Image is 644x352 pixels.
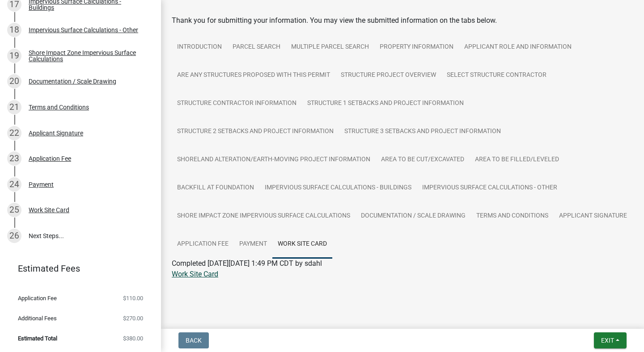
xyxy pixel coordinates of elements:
[18,315,57,321] span: Additional Fees
[123,335,143,341] span: $380.00
[172,61,335,90] a: Are any Structures Proposed with this Permit
[172,15,633,26] div: Thank you for submitting your information. You may view the submitted information on the tabs below.
[356,202,471,230] a: Documentation / Scale Drawing
[376,146,470,174] a: Area to be Cut/Excavated
[554,202,632,230] a: Applicant Signature
[29,50,147,62] div: Shore Impact Zone Impervious Surface Calculations
[339,117,506,146] a: Structure 3 Setbacks and project information
[172,259,322,268] span: Completed [DATE][DATE] 1:49 PM CDT by sdahl
[29,207,69,213] div: Work Site Card
[172,89,302,118] a: Structure Contractor Information
[7,100,21,114] div: 21
[172,117,339,146] a: Structure 2 Setbacks and project information
[123,295,143,301] span: $110.00
[18,335,57,341] span: Estimated Total
[417,174,563,202] a: Impervious Surface Calculations - Other
[7,260,147,277] a: Estimated Fees
[7,74,21,88] div: 20
[459,33,577,62] a: Applicant Role and Information
[186,337,202,344] span: Back
[7,151,21,166] div: 23
[470,146,564,174] a: Area to be Filled/Leveled
[7,203,21,217] div: 25
[227,33,286,62] a: Parcel search
[7,23,21,37] div: 18
[441,61,552,90] a: Select Structure Contractor
[178,332,209,348] button: Back
[594,332,627,348] button: Exit
[123,315,143,321] span: $270.00
[7,49,21,63] div: 19
[302,89,469,118] a: Structure 1 Setbacks and project information
[286,33,374,62] a: Multiple Parcel Search
[18,295,57,301] span: Application Fee
[172,270,218,278] a: Work Site Card
[272,230,332,259] a: Work Site Card
[29,104,89,110] div: Terms and Conditions
[29,181,54,188] div: Payment
[335,61,441,90] a: Structure Project Overview
[7,126,21,140] div: 22
[259,174,417,202] a: Impervious Surface Calculations - Buildings
[234,230,272,259] a: Payment
[7,229,21,243] div: 26
[601,337,614,344] span: Exit
[29,155,71,162] div: Application Fee
[172,146,376,174] a: Shoreland Alteration/Earth-Moving Project Information
[29,78,116,84] div: Documentation / Scale Drawing
[172,202,356,230] a: Shore Impact Zone Impervious Surface Calculations
[29,130,83,136] div: Applicant Signature
[29,27,138,33] div: Impervious Surface Calculations - Other
[172,174,259,202] a: Backfill at foundation
[7,177,21,192] div: 24
[172,33,227,62] a: Introduction
[374,33,459,62] a: Property Information
[172,230,234,259] a: Application Fee
[471,202,554,230] a: Terms and Conditions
